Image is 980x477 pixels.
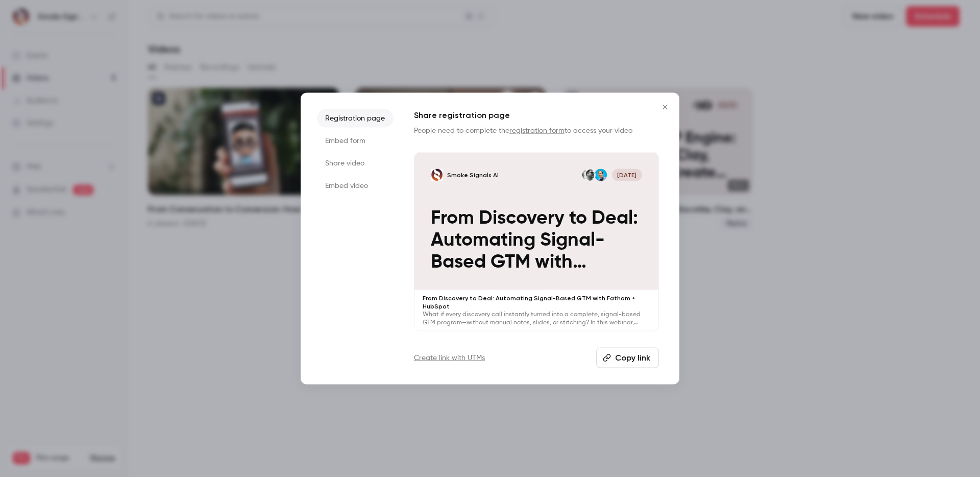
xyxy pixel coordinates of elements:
[317,154,394,173] li: Share video
[317,177,394,195] li: Embed video
[596,347,659,368] button: Copy link
[414,152,659,331] a: From Discovery to Deal: Automating Signal-Based GTM with Fathom + HubSpotSmoke Signals AIArlo Hil...
[582,169,595,181] img: Nick Zeckets
[431,169,443,181] img: From Discovery to Deal: Automating Signal-Based GTM with Fathom + HubSpot
[431,207,642,273] p: From Discovery to Deal: Automating Signal-Based GTM with Fathom + HubSpot
[509,127,565,134] a: registration form
[655,97,675,117] button: Close
[423,310,650,326] p: What if every discovery call instantly turned into a complete, signal-based GTM program—without m...
[317,132,394,150] li: Embed form
[447,171,499,179] p: Smoke Signals AI
[414,352,485,363] a: Create link with UTMs
[414,109,659,122] h1: Share registration page
[414,126,659,136] p: People need to complete the to access your video
[423,294,650,310] p: From Discovery to Deal: Automating Signal-Based GTM with Fathom + HubSpot
[317,109,394,128] li: Registration page
[612,169,642,181] span: [DATE]
[595,169,607,181] img: Arlo Hill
